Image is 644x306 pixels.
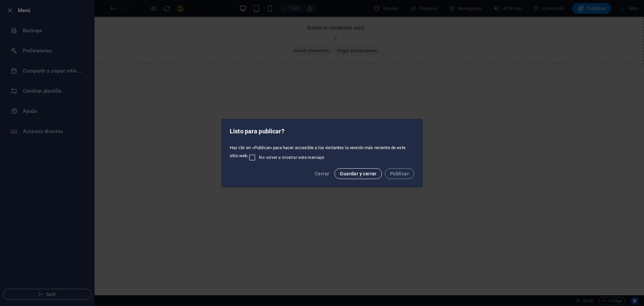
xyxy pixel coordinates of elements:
[308,29,353,39] span: Pegar portapapeles
[385,168,414,179] button: Publicar
[312,168,332,179] button: Cerrar
[259,155,324,160] span: No volver a mostrar este mensaje
[230,127,414,135] h2: Listo para publicar?
[264,29,305,39] span: Añadir elementos
[340,171,376,176] span: Guardar y cerrar
[390,171,409,176] span: Publicar
[334,168,382,179] button: Guardar y cerrar
[222,142,422,164] div: Haz clic en «Publicar» para hacer accesible a los visitantes la versión más reciente de este siti...
[315,171,329,176] span: Cerrar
